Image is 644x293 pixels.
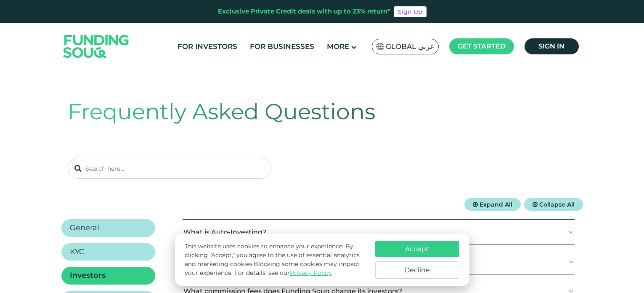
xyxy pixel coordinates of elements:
a: KYC [61,243,155,261]
button: Decline [375,261,459,279]
a: For Investors [175,40,239,54]
input: Search here... [68,158,271,179]
a: General [61,219,155,237]
span: Collapse All [539,201,575,208]
h2: KYC [70,247,85,257]
span: Get started [458,42,506,50]
span: More [327,42,349,51]
a: Privacy Policy [290,269,331,277]
span: Sign in [538,42,564,50]
button: Accept [375,241,459,257]
a: Investors [61,267,155,285]
button: Collapse All [524,198,583,211]
p: This website uses cookies to enhance your experience. By clicking "Accept," you agree to the use ... [185,242,366,277]
span: For details, see our . [234,269,333,277]
span: Blocking some cookies may impact your experience. [185,260,360,277]
a: For Businesses [248,40,316,54]
button: Expand All [464,198,521,211]
div: Frequently Asked Questions [68,95,577,128]
h2: General [70,223,99,233]
a: Sign Up [394,6,427,17]
span: Global عربي [386,42,434,51]
img: Logo [55,25,138,67]
h2: Investors [70,271,106,280]
img: SA Flag [376,43,384,50]
a: Sign in [525,38,579,54]
div: Exclusive Private Credit deals with up to 23% return* [218,7,390,16]
span: Expand All [480,201,512,208]
button: What is Auto-Investing? [183,220,574,245]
